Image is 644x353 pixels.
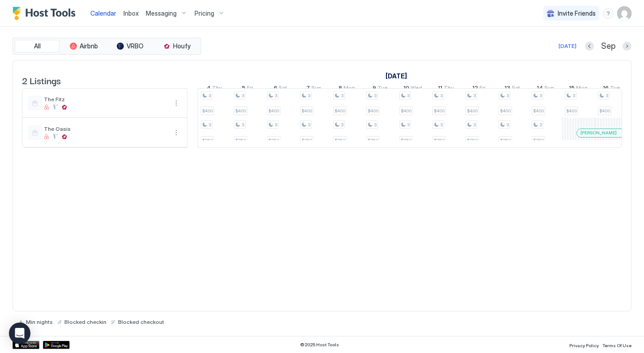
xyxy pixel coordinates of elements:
[44,125,167,132] span: The Oasis
[580,130,617,136] span: [PERSON_NAME]
[108,40,153,52] button: VRBO
[434,108,445,114] span: $400
[617,6,631,21] div: User profile
[539,122,542,128] span: 3
[300,342,339,348] span: © 2025 Host Tools
[118,319,164,325] span: Blocked checkout
[438,84,442,94] span: 11
[235,138,246,143] span: $350
[374,122,377,128] span: 3
[566,108,577,114] span: $400
[533,138,544,143] span: $350
[247,84,253,94] span: Fri
[241,122,244,128] span: 3
[500,138,511,143] span: $350
[467,108,478,114] span: $400
[534,82,556,95] a: September 14, 2025
[368,108,378,114] span: $400
[401,138,411,143] span: $350
[572,93,575,99] span: 3
[235,108,246,114] span: $400
[212,84,222,94] span: Thu
[341,122,343,128] span: 3
[43,341,70,349] a: Google Play Store
[567,82,590,95] a: September 15, 2025
[13,341,39,349] div: App Store
[208,122,211,128] span: 3
[606,93,608,99] span: 3
[473,122,476,128] span: 3
[242,84,246,94] span: 5
[502,82,522,95] a: September 13, 2025
[173,42,191,50] span: Houfy
[44,96,167,103] span: The Fitz
[401,82,424,95] a: September 10, 2025
[336,82,357,95] a: September 8, 2025
[13,7,80,20] a: Host Tools Logo
[506,93,509,99] span: 3
[9,323,30,344] div: Open Intercom Messenger
[440,122,443,128] span: 3
[370,82,390,95] a: September 9, 2025
[601,41,615,52] span: Sep
[559,42,576,50] div: [DATE]
[90,9,116,17] span: Calendar
[603,8,614,19] div: menu
[504,84,510,94] span: 13
[569,340,599,349] a: Privacy Policy
[123,9,139,17] span: Inbox
[436,82,456,95] a: September 11, 2025
[407,122,410,128] span: 3
[470,82,488,95] a: September 12, 2025
[208,93,211,99] span: 3
[440,93,443,99] span: 3
[557,41,578,52] button: [DATE]
[241,93,244,99] span: 3
[13,38,201,55] div: tab-group
[268,138,279,143] span: $350
[202,138,213,143] span: $350
[279,84,287,94] span: Sat
[154,40,199,52] button: Houfy
[301,138,312,143] span: $350
[275,93,277,99] span: 3
[603,84,609,94] span: 16
[90,9,116,18] a: Calendar
[301,108,312,114] span: $400
[306,84,310,94] span: 7
[171,127,182,138] button: More options
[467,138,478,143] span: $350
[602,340,631,349] a: Terms Of Use
[22,73,61,87] span: 2 Listings
[558,9,596,17] span: Invite Friends
[473,93,476,99] span: 3
[311,84,321,94] span: Sun
[26,319,53,325] span: Min nights
[275,122,277,128] span: 3
[623,42,631,51] button: Next month
[34,42,41,50] span: All
[146,9,177,17] span: Messaging
[585,42,594,51] button: Previous month
[569,84,575,94] span: 15
[339,84,342,94] span: 8
[401,108,411,114] span: $400
[308,93,310,99] span: 3
[123,9,139,18] a: Inbox
[373,84,376,94] span: 9
[240,82,255,95] a: September 5, 2025
[304,82,323,95] a: September 7, 2025
[374,93,377,99] span: 3
[506,122,509,128] span: 3
[512,84,520,94] span: Sat
[61,40,106,52] button: Airbnb
[343,84,355,94] span: Mon
[383,69,409,82] a: September 4, 2025
[204,82,225,95] a: September 4, 2025
[341,93,343,99] span: 3
[411,84,422,94] span: Wed
[537,84,543,94] span: 14
[271,82,289,95] a: September 6, 2025
[569,343,599,348] span: Privacy Policy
